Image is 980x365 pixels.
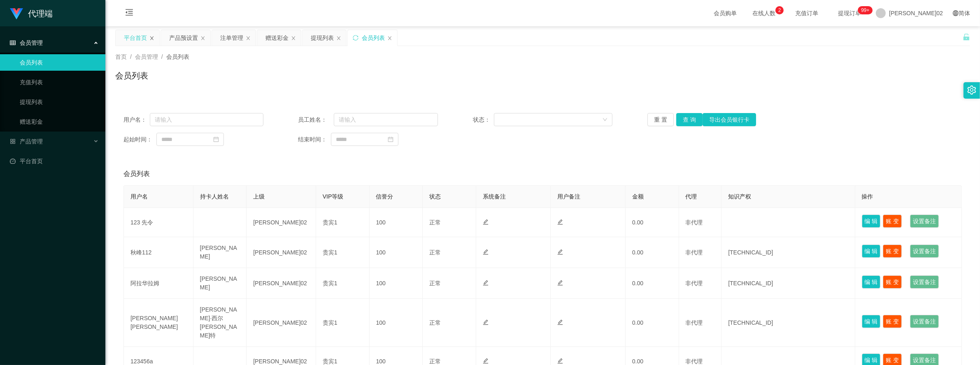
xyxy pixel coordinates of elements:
[20,113,99,130] a: 赠送彩金
[135,53,158,60] span: 会员管理
[20,138,43,145] font: 产品管理
[703,113,756,126] button: 导出会员银行卡
[388,136,393,142] i: 图标： 日历
[362,30,385,46] div: 会员列表
[429,319,441,326] span: 正常
[686,193,697,200] span: 代理
[752,10,775,16] font: 在线人数
[115,0,143,27] i: 图标： menu-fold
[316,299,370,347] td: 贵宾1
[149,36,154,41] i: 图标： 关闭
[862,193,873,200] span: 操作
[115,53,127,60] span: 首页
[557,280,563,286] i: 图标： 编辑
[28,0,53,27] h1: 代理端
[316,237,370,268] td: 贵宾1
[10,139,16,144] i: 图标： AppStore-O
[429,358,441,365] span: 正常
[193,268,247,299] td: [PERSON_NAME]
[213,136,219,142] i: 图标： 日历
[483,280,489,286] i: 图标： 编辑
[429,219,441,226] span: 正常
[603,117,608,123] i: 图标： 向下
[265,30,289,46] div: 赠送彩金
[376,193,393,200] span: 信誉分
[247,208,316,237] td: [PERSON_NAME]02
[20,74,99,90] a: 充值列表
[10,40,16,46] i: 图标： table
[862,245,881,258] button: 编 辑
[473,116,494,124] span: 状态：
[193,299,247,347] td: [PERSON_NAME]·西尔[PERSON_NAME]特
[200,193,229,200] span: 持卡人姓名
[130,193,148,200] span: 用户名
[483,358,489,364] i: 图标： 编辑
[253,193,265,200] span: 上级
[778,6,781,14] p: 2
[626,299,679,347] td: 0.00
[883,245,902,258] button: 账 变
[686,219,703,226] span: 非代理
[967,85,976,95] i: 图标： 设置
[557,193,580,200] span: 用户备注
[557,219,563,225] i: 图标： 编辑
[370,208,423,237] td: 100
[722,237,855,268] td: [TECHNICAL_ID]
[775,6,784,14] sup: 2
[676,113,703,126] button: 查 询
[626,268,679,299] td: 0.00
[795,10,818,16] font: 充值订单
[862,275,881,289] button: 编 辑
[124,268,193,299] td: 阿拉华拉姆
[632,193,644,200] span: 金额
[115,69,148,82] h1: 会员列表
[883,215,902,228] button: 账 变
[10,153,99,169] a: 图标： 仪表板平台首页
[910,245,939,258] button: 设置备注
[246,36,251,41] i: 图标： 关闭
[647,113,674,126] button: 重 置
[130,53,132,60] span: /
[353,35,358,41] i: 图标： 同步
[247,299,316,347] td: [PERSON_NAME]02
[387,36,392,41] i: 图标： 关闭
[316,268,370,299] td: 贵宾1
[483,219,489,225] i: 图标： 编辑
[483,319,489,325] i: 图标： 编辑
[124,30,147,46] div: 平台首页
[953,10,959,16] i: 图标： global
[124,237,193,268] td: 秋峰112
[193,237,247,268] td: [PERSON_NAME]
[336,36,341,41] i: 图标： 关闭
[10,10,53,16] a: 代理端
[161,53,163,60] span: /
[123,116,150,124] span: 用户名：
[910,275,939,289] button: 设置备注
[200,36,205,41] i: 图标： 关闭
[557,358,563,364] i: 图标： 编辑
[883,275,902,289] button: 账 变
[910,215,939,228] button: 设置备注
[298,116,334,124] span: 员工姓名：
[959,10,970,16] font: 简体
[963,33,970,41] i: 图标： 解锁
[626,208,679,237] td: 0.00
[910,315,939,328] button: 设置备注
[220,30,243,46] div: 注单管理
[20,39,43,46] font: 会员管理
[858,6,873,14] sup: 1209
[429,249,441,256] span: 正常
[557,249,563,255] i: 图标： 编辑
[728,193,751,200] span: 知识产权
[686,249,703,256] span: 非代理
[166,53,189,60] span: 会员列表
[124,208,193,237] td: 123 先令
[323,193,344,200] span: VIP等级
[883,315,902,328] button: 账 变
[838,10,861,16] font: 提现订单
[247,268,316,299] td: [PERSON_NAME]02
[686,319,703,326] span: 非代理
[298,135,331,144] span: 结束时间：
[334,113,438,126] input: 请输入
[483,249,489,255] i: 图标： 编辑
